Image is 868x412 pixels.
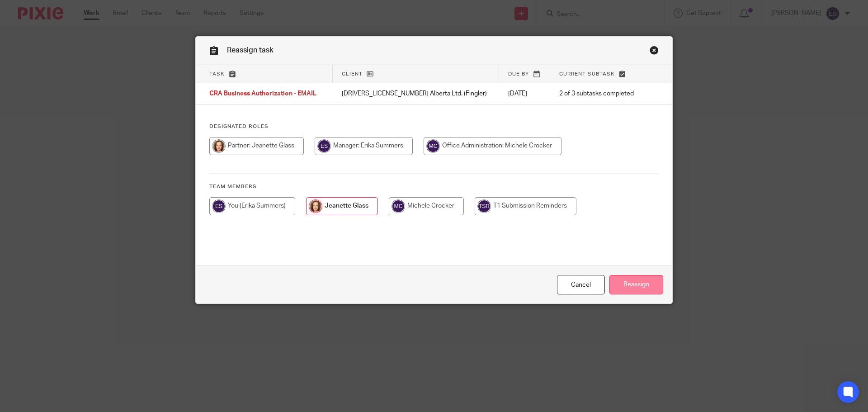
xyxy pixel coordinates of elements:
td: 2 of 3 subtasks completed [550,83,645,105]
span: Client [342,71,363,76]
span: Reassign task [227,47,274,54]
span: Due by [508,71,529,76]
p: [DRIVERS_LICENSE_NUMBER] Alberta Ltd. (Fingler) [342,89,490,98]
p: [DATE] [508,89,541,98]
span: CRA Business Authorization - EMAIL [209,91,316,97]
a: Close this dialog window [557,275,605,294]
input: Reassign [609,275,663,294]
a: Close this dialog window [650,46,659,58]
h4: Designated Roles [209,123,659,130]
span: Current subtask [559,71,615,76]
span: Task [209,71,225,76]
h4: Team members [209,183,659,190]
